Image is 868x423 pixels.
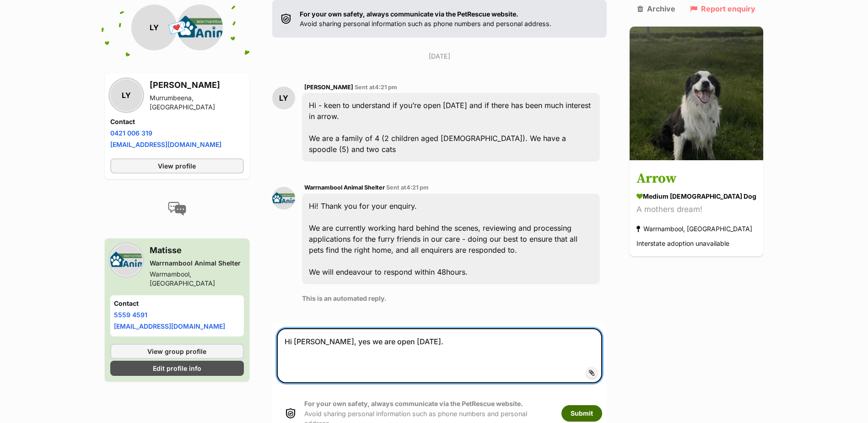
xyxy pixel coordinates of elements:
a: Report enquiry [690,5,755,13]
img: conversation-icon-4a6f8262b818ee0b60e3300018af0b2d0b884aa5de6e9bcb8d3d4eeb1a70a7c4.svg [168,202,186,216]
div: medium [DEMOGRAPHIC_DATA] Dog [636,192,756,201]
h4: Contact [110,117,244,126]
div: Hi - keen to understand if you’re open [DATE] and if there has been much interest in arrow. We ar... [302,93,600,162]
span: Sent at [386,184,429,191]
span: Sent at [355,84,397,91]
p: [DATE] [272,51,607,61]
div: Warrnambool Animal Shelter [150,259,244,268]
a: 5559 4591 [114,311,147,319]
img: Warrnambool Animal Shelter profile pic [177,5,223,50]
span: Edit profile info [153,363,201,373]
img: Arrow [630,27,763,160]
div: Warrnambool, [GEOGRAPHIC_DATA] [150,270,244,288]
div: Hi! Thank you for your enquiry. We are currently working hard behind the scenes, reviewing and pr... [302,194,600,284]
strong: For your own safety, always communicate via the PetRescue website. [304,400,523,407]
a: View profile [110,158,244,174]
h3: [PERSON_NAME] [150,79,244,92]
span: 4:21 pm [406,184,429,191]
span: View group profile [147,347,206,356]
div: Murrumbeena, [GEOGRAPHIC_DATA] [150,93,244,112]
a: Arrow medium [DEMOGRAPHIC_DATA] Dog A mothers dream! Warrnambool, [GEOGRAPHIC_DATA] Interstate ad... [630,162,763,257]
p: This is an automated reply. [302,293,600,303]
div: LY [131,5,177,50]
img: Warrnambool Animal Shelter profile pic [272,187,295,210]
div: Warrnambool, [GEOGRAPHIC_DATA] [636,223,752,235]
a: Archive [637,5,675,13]
div: A mothers dream! [636,204,756,216]
span: View profile [158,161,196,171]
a: View group profile [110,344,244,359]
span: 4:21 pm [375,84,397,91]
div: LY [110,79,142,111]
h3: Arrow [636,169,756,190]
a: [EMAIL_ADDRESS][DOMAIN_NAME] [110,141,221,148]
span: Interstate adoption unavailable [636,240,729,248]
a: Edit profile info [110,361,244,376]
span: Warrnambool Animal Shelter [304,184,385,191]
div: LY [272,87,295,109]
a: 0421 006 319 [110,129,152,137]
span: 💌 [167,18,188,38]
h4: Contact [114,299,241,308]
a: [EMAIL_ADDRESS][DOMAIN_NAME] [114,322,225,330]
h3: Matisse [150,244,244,257]
p: Avoid sharing personal information such as phone numbers and personal address. [300,9,551,29]
strong: For your own safety, always communicate via the PetRescue website. [300,10,518,18]
img: Warrnambool Animal Shelter profile pic [110,244,142,276]
button: Submit [561,405,602,422]
span: [PERSON_NAME] [304,84,353,91]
